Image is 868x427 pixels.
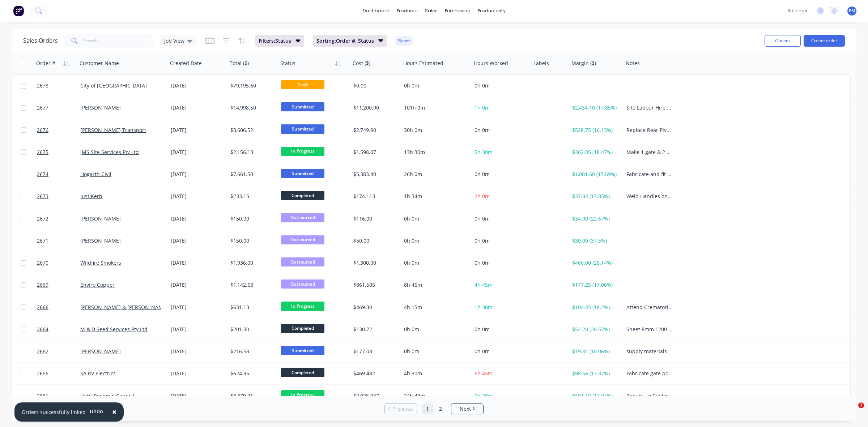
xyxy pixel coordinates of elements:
[281,302,324,311] span: In Progress
[37,274,80,296] a: 2669
[37,208,80,230] a: 2672
[475,104,490,111] span: 1h 0m
[626,304,673,311] div: Attend Crematorium, inspect and free up processor that was jammed. Fabricate and install racking ...
[37,119,80,141] a: 2676
[37,230,80,252] a: 2671
[475,304,493,311] span: 1h 30m
[572,193,618,200] div: $37.84 (17.85%)
[404,215,465,222] div: 0h 0m
[404,193,465,200] div: 1h 34m
[404,326,465,333] div: 0h 0m
[171,104,225,111] div: [DATE]
[281,390,324,399] span: In Progress
[37,104,48,111] span: 2677
[404,259,465,266] div: 0h 0m
[86,406,107,417] button: Undo
[281,102,324,111] span: Submitted
[281,279,324,289] span: Outsourced
[353,392,396,400] div: $2,925.947
[80,370,116,377] a: SA RV Electrics
[572,370,618,377] div: $98.66 (17.37%)
[37,385,80,407] a: 2651
[784,5,811,16] div: settings
[395,36,413,46] button: Reset
[474,60,508,67] div: Hours Worked
[404,82,465,89] div: 0h 0m
[404,104,465,111] div: 101h 0m
[37,163,80,185] a: 2674
[80,348,121,355] a: [PERSON_NAME]
[572,259,618,266] div: $460.00 (26.14%)
[171,215,225,222] div: [DATE]
[230,82,273,89] div: $79,195.60
[80,60,119,67] div: Customer Name
[80,237,121,244] a: [PERSON_NAME]
[572,392,618,400] div: $601.10 (17.04%)
[230,127,273,134] div: $3,606.52
[230,370,273,377] div: $624.95
[37,319,80,340] a: 2664
[230,281,273,289] div: $1,142.63
[171,127,225,134] div: [DATE]
[171,82,225,89] div: [DATE]
[404,149,465,156] div: 13h 30m
[171,281,225,289] div: [DATE]
[230,326,273,333] div: $201.30
[353,304,396,311] div: $469.30
[353,149,396,156] div: $1,598.07
[626,193,673,200] div: Weld Handles on forming tools
[475,215,490,222] span: 0h 0m
[353,259,396,266] div: $1,300.00
[475,392,493,399] span: 9h 20m
[353,193,396,200] div: $174.113
[230,60,249,67] div: Total ($)
[37,185,80,207] a: 2673
[475,82,490,89] span: 0h 0m
[281,191,324,200] span: Completed
[37,392,48,400] span: 2651
[80,104,121,111] a: [PERSON_NAME]
[37,281,48,289] span: 2669
[37,363,80,384] a: 2656
[230,193,273,200] div: $233.15
[37,259,48,266] span: 2670
[849,8,855,14] span: PM
[230,304,273,311] div: $631.13
[353,82,396,89] div: $0.00
[359,5,393,16] a: dashboard
[84,34,154,48] input: Search...
[230,237,273,244] div: $150.00
[626,127,673,134] div: Replace Rear Pivots 50mm - customer to supply bushes
[572,281,618,289] div: $177.25 (17.06%)
[37,141,80,163] a: 2675
[626,149,673,156] div: Make 1 gate & 2 side panels as per drawings
[171,171,225,178] div: [DATE]
[626,370,673,377] div: Fabricate gate post to drawings
[626,104,673,111] div: Site Labour Hire 7.30am to 4.30pm - 2 men for 1 week (Basic Hand Tools only).
[316,37,374,44] span: Sorting: Order #, Status
[80,171,111,178] a: Hogarth CIvil
[460,405,471,413] span: Next
[171,326,225,333] div: [DATE]
[281,124,324,133] span: Submitted
[171,370,225,377] div: [DATE]
[37,341,80,362] a: 2662
[80,215,121,222] a: [PERSON_NAME]
[171,392,225,400] div: [DATE]
[281,147,324,156] span: In Progress
[36,60,55,67] div: Order #
[80,127,146,133] a: [PERSON_NAME] Transport
[404,237,465,244] div: 0h 0m
[112,407,116,417] span: ×
[392,405,413,413] span: Previous
[404,127,465,134] div: 30h 0m
[281,257,324,266] span: Outsourced
[804,35,845,47] button: Create order
[80,392,134,399] a: Light Regional Council
[281,324,324,333] span: Completed
[475,259,490,266] span: 0h 0m
[572,304,618,311] div: $104.45 (18.2%)
[80,304,186,311] a: [PERSON_NAME] & [PERSON_NAME] Pty Ltd
[37,215,48,222] span: 2672
[230,171,273,178] div: $7,661.50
